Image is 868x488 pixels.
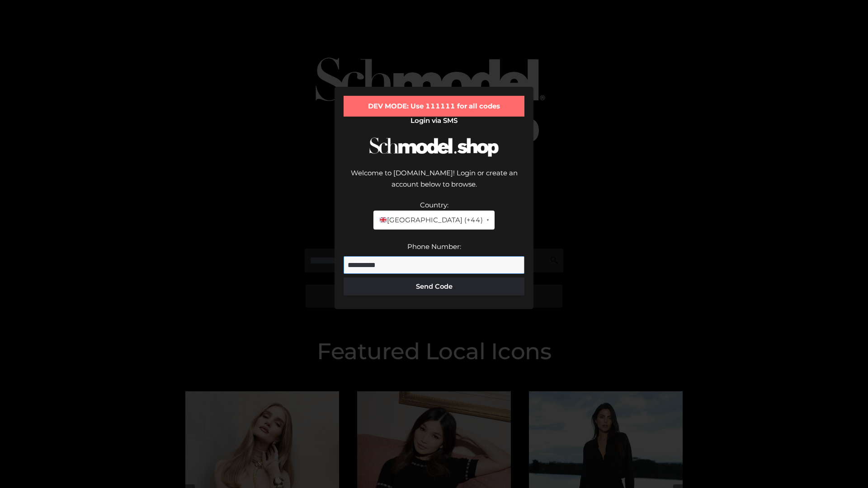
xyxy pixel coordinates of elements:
[344,277,524,296] button: Send Code
[366,129,502,165] img: Schmodel Logo
[344,96,524,117] div: DEV MODE: Use 111111 for all codes
[380,216,387,223] img: 🇬🇧
[344,167,524,199] div: Welcome to [DOMAIN_NAME]! Login or create an account below to browse.
[379,214,482,226] span: [GEOGRAPHIC_DATA] (+44)
[407,242,461,251] label: Phone Number:
[344,117,524,125] h2: Login via SMS
[420,201,448,209] label: Country:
